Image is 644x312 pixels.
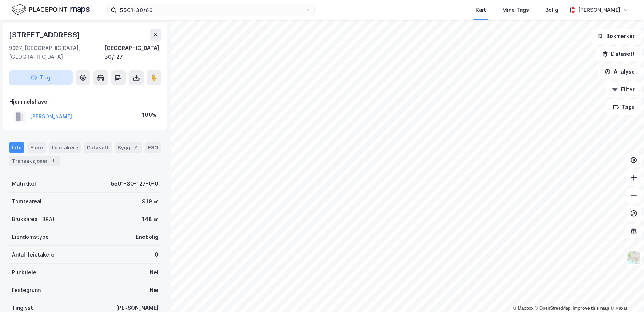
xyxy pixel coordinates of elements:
[145,142,161,153] div: ESG
[9,29,81,41] div: [STREET_ADDRESS]
[12,215,54,224] div: Bruksareal (BRA)
[155,250,158,259] div: 0
[607,277,644,312] iframe: Chat Widget
[476,6,486,14] div: Kart
[115,142,142,153] div: Bygg
[545,6,558,14] div: Bolig
[591,29,641,44] button: Bokmerker
[502,6,529,14] div: Mine Tags
[49,157,57,165] div: 1
[104,44,161,61] div: [GEOGRAPHIC_DATA], 30/127
[598,64,641,79] button: Analyse
[142,111,157,119] div: 100%
[535,306,571,311] a: OpenStreetMap
[142,215,158,224] div: 148 ㎡
[136,233,158,241] div: Enebolig
[578,6,620,14] div: [PERSON_NAME]
[606,82,641,97] button: Filter
[12,233,49,241] div: Eiendomstype
[27,142,46,153] div: Eiere
[117,4,305,16] input: Søk på adresse, matrikkel, gårdeiere, leietakere eller personer
[627,251,641,265] img: Z
[142,197,158,206] div: 919 ㎡
[12,179,36,188] div: Matrikkel
[9,70,73,85] button: Tag
[12,268,36,277] div: Punktleie
[150,268,158,277] div: Nei
[596,47,641,61] button: Datasett
[607,277,644,312] div: Kontrollprogram for chat
[9,142,24,153] div: Info
[513,306,533,311] a: Mapbox
[132,144,139,151] div: 2
[49,142,81,153] div: Leietakere
[111,179,158,188] div: 5501-30-127-0-0
[12,3,90,16] img: logo.f888ab2527a4732fd821a326f86c7f29.svg
[607,100,641,115] button: Tags
[9,44,104,61] div: 9027, [GEOGRAPHIC_DATA], [GEOGRAPHIC_DATA]
[12,197,41,206] div: Tomteareal
[573,306,609,311] a: Improve this map
[12,286,41,295] div: Festegrunn
[150,286,158,295] div: Nei
[9,156,60,166] div: Transaksjoner
[9,97,161,106] div: Hjemmelshaver
[12,250,54,259] div: Antall leietakere
[84,142,112,153] div: Datasett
